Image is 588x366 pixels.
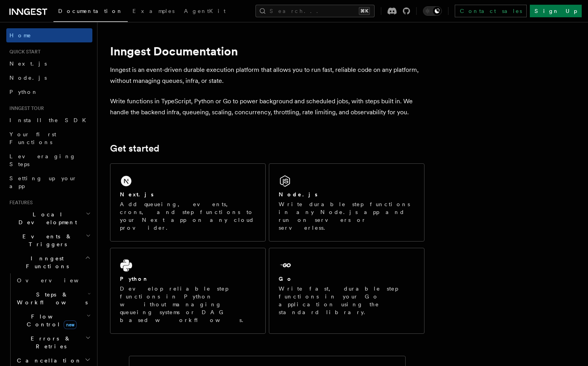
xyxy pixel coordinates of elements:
[9,153,76,167] span: Leveraging Steps
[9,75,47,81] span: Node.js
[6,229,92,251] button: Events & Triggers
[64,320,77,329] span: new
[255,5,375,17] button: Search...⌘K
[9,60,47,67] span: Next.js
[110,44,424,58] h1: Inngest Documentation
[120,190,154,198] h2: Next.js
[6,251,92,273] button: Inngest Functions
[9,89,38,95] span: Python
[110,248,266,334] a: PythonDevelop reliable step functions in Python without managing queueing systems or DAG based wo...
[6,49,40,55] span: Quick start
[6,113,92,127] a: Install the SDK
[9,117,91,123] span: Install the SDK
[269,163,424,242] a: Node.jsWrite durable step functions in any Node.js app and run on servers or serverless.
[423,6,442,16] button: Toggle dark mode
[110,163,266,242] a: Next.jsAdd queueing, events, crons, and step functions to your Next app on any cloud provider.
[53,2,128,22] a: Documentation
[279,285,415,316] p: Write fast, durable step functions in your Go application using the standard library.
[120,275,149,283] h2: Python
[132,8,175,14] span: Examples
[455,5,527,17] a: Contact sales
[6,210,86,226] span: Local Development
[14,357,82,364] span: Cancellation
[110,64,424,86] p: Inngest is an event-driven durable execution platform that allows you to run fast, reliable code ...
[279,200,415,232] p: Write durable step functions in any Node.js app and run on servers or serverless.
[6,28,92,42] a: Home
[359,7,370,15] kbd: ⌘K
[279,275,293,283] h2: Go
[14,309,92,331] button: Flow Controlnew
[6,254,85,270] span: Inngest Functions
[14,291,88,306] span: Steps & Workflows
[6,127,92,149] a: Your first Functions
[14,273,92,287] a: Overview
[110,96,424,118] p: Write functions in TypeScript, Python or Go to power background and scheduled jobs, with steps bu...
[14,313,86,328] span: Flow Control
[120,200,256,232] p: Add queueing, events, crons, and step functions to your Next app on any cloud provider.
[6,171,92,193] a: Setting up your app
[279,190,318,198] h2: Node.js
[120,285,256,324] p: Develop reliable step functions in Python without managing queueing systems or DAG based workflows.
[6,199,33,206] span: Features
[179,2,230,21] a: AgentKit
[6,232,86,248] span: Events & Triggers
[9,31,31,39] span: Home
[6,105,44,112] span: Inngest tour
[58,8,123,14] span: Documentation
[6,57,92,71] a: Next.js
[128,2,179,21] a: Examples
[6,149,92,171] a: Leveraging Steps
[6,207,92,229] button: Local Development
[14,335,85,350] span: Errors & Retries
[17,277,98,284] span: Overview
[6,85,92,99] a: Python
[530,5,582,17] a: Sign Up
[14,331,92,353] button: Errors & Retries
[269,248,424,334] a: GoWrite fast, durable step functions in your Go application using the standard library.
[184,8,226,14] span: AgentKit
[6,71,92,85] a: Node.js
[110,143,159,154] a: Get started
[9,175,77,189] span: Setting up your app
[9,131,56,145] span: Your first Functions
[14,287,92,309] button: Steps & Workflows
